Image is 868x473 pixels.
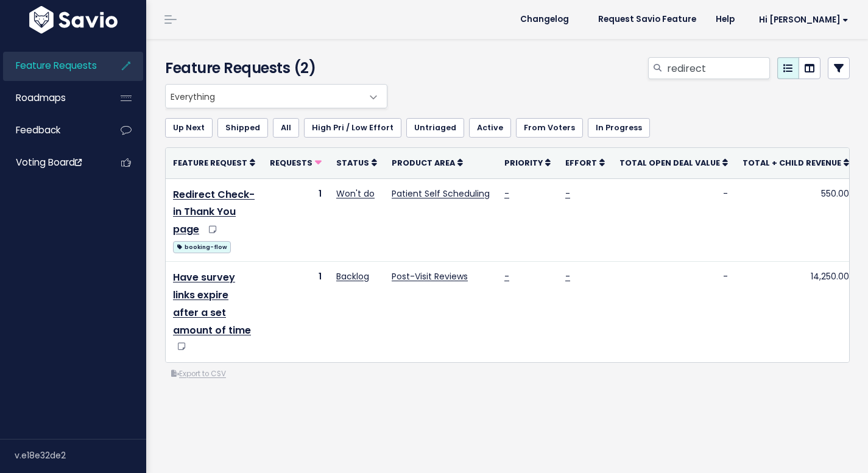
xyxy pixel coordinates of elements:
a: Total open deal value [619,156,728,169]
a: Feature Requests [3,52,101,80]
td: - [612,262,735,362]
span: Everything [166,85,362,108]
a: Help [706,10,744,29]
a: Untriaged [406,118,464,138]
span: Total + Child Revenue [743,158,841,168]
a: - [504,270,509,282]
span: Everything [165,84,387,108]
a: Product Area [392,156,463,169]
input: Search features... [666,57,770,79]
a: Backlog [336,270,369,282]
a: Post-Visit Reviews [392,270,468,282]
a: Total + Child Revenue [743,156,849,169]
h4: Feature Requests (2) [165,57,381,79]
a: Request Savio Feature [588,10,706,29]
a: All [273,118,299,138]
a: Effort [565,156,605,169]
img: logo-white.9d6f32f41409.svg [26,6,121,33]
a: booking-flow [173,239,231,254]
a: Status [336,156,377,169]
span: Priority [504,158,543,168]
a: Up Next [165,118,213,138]
span: Feature Request [173,158,247,168]
a: Roadmaps [3,84,101,112]
a: Redirect Check-in Thank You page [173,187,255,237]
td: 1 [263,262,329,362]
span: Effort [565,158,597,168]
a: Active [469,118,511,138]
span: Changelog [520,15,569,24]
a: - [565,270,570,282]
span: booking-flow [173,241,231,253]
a: Hi [PERSON_NAME] [744,10,858,29]
a: High Pri / Low Effort [304,118,401,138]
a: In Progress [588,118,650,138]
span: Roadmaps [16,91,66,104]
span: Voting Board [16,156,82,169]
span: Feedback [16,124,60,136]
a: From Voters [516,118,583,138]
ul: Filter feature requests [165,118,850,138]
td: - [612,178,735,262]
a: Feedback [3,116,101,144]
span: Feature Requests [16,59,97,72]
span: Product Area [392,158,455,168]
a: Requests [270,156,322,169]
a: Have survey links expire after a set amount of time [173,270,251,337]
a: Feature Request [173,156,255,169]
a: Patient Self Scheduling [392,187,490,200]
span: Total open deal value [619,158,720,168]
div: v.e18e32de2 [15,440,146,471]
td: 14,250.00 [735,262,856,362]
span: Status [336,158,369,168]
a: Shipped [217,118,268,138]
a: - [565,187,570,200]
a: Won't do [336,187,375,200]
a: Priority [504,156,551,169]
td: 550.00 [735,178,856,262]
td: 1 [263,178,329,262]
span: Requests [270,158,312,168]
span: Hi [PERSON_NAME] [759,15,849,24]
a: Export to CSV [171,369,226,379]
a: Voting Board [3,149,101,177]
a: - [504,187,509,200]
